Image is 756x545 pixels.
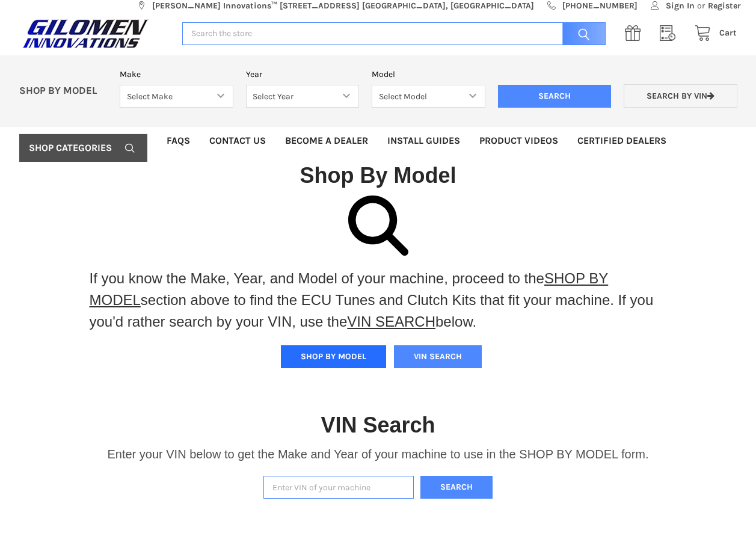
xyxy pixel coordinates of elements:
[19,19,170,49] a: GILOMEN INNOVATIONS
[90,270,609,308] a: SHOP BY MODEL
[498,85,612,108] input: Search
[182,22,606,46] input: Search the store
[275,127,378,155] a: Become a Dealer
[420,476,493,499] button: Search
[263,476,414,499] input: Enter VIN of your machine
[246,68,360,81] label: Year
[19,19,152,49] img: GILOMEN INNOVATIONS
[107,445,648,463] p: Enter your VIN below to get the Make and Year of your machine to use in the SHOP BY MODEL form.
[688,26,737,41] a: Cart
[624,84,737,108] a: Search by VIN
[394,345,482,368] button: VIN SEARCH
[19,162,737,189] h1: Shop By Model
[321,411,435,439] h1: VIN Search
[556,22,606,46] input: Search
[200,127,275,155] a: Contact Us
[90,268,667,333] p: If you know the Make, Year, and Model of your machine, proceed to the section above to find the E...
[372,68,485,81] label: Model
[378,127,470,155] a: Install Guides
[120,68,233,81] label: Make
[13,85,114,97] p: SHOP BY MODEL
[157,127,200,155] a: FAQs
[19,134,147,162] a: Shop Categories
[470,127,568,155] a: Product Videos
[719,28,737,38] span: Cart
[568,127,676,155] a: Certified Dealers
[347,313,435,330] a: VIN SEARCH
[281,345,386,368] button: SHOP BY MODEL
